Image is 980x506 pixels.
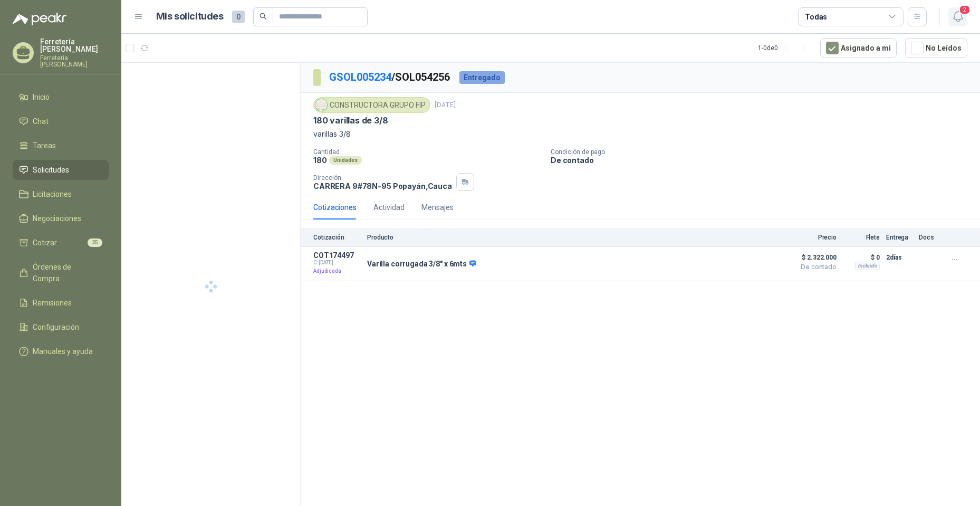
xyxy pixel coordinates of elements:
div: Actividad [373,202,405,213]
a: Cotizar25 [13,233,109,253]
span: Remisiones [33,297,72,309]
p: Cantidad [313,148,542,156]
a: Tareas [13,136,109,156]
p: Producto [367,234,777,241]
p: [DATE] [435,100,456,110]
span: Negociaciones [33,213,81,224]
a: GSOL005234 [329,71,391,83]
span: Manuales y ayuda [33,346,93,357]
p: Ferretería [PERSON_NAME] [40,38,109,53]
p: 2 días [886,251,912,264]
a: Remisiones [13,293,109,313]
button: No Leídos [905,38,967,58]
a: Manuales y ayuda [13,341,109,361]
span: Chat [33,116,49,127]
a: Configuración [13,317,109,337]
span: Solicitudes [33,164,69,176]
p: Varilla corrugada 3/8" x 6mts [367,260,476,269]
p: Docs [919,234,940,241]
div: 1 - 0 de 0 [758,40,812,56]
p: Adjudicada [313,266,361,276]
p: Cotización [313,234,361,241]
span: search [260,13,267,20]
span: Licitaciones [33,188,72,200]
img: Company Logo [315,99,327,111]
div: Mensajes [421,202,454,213]
button: 2 [948,7,967,26]
span: $ 2.322.000 [784,251,837,264]
span: Tareas [33,140,56,151]
div: Cotizaciones [313,202,357,213]
p: Flete [843,234,880,241]
a: Licitaciones [13,184,109,204]
p: COT174497 [313,251,361,260]
span: Configuración [33,321,79,333]
div: Unidades [329,156,362,165]
div: Todas [805,11,827,23]
h1: Mis solicitudes [156,9,224,24]
p: Entrega [886,234,912,241]
p: Ferreteria [PERSON_NAME] [40,55,109,68]
span: C: [DATE] [313,260,361,266]
p: CARRERA 9#78N-95 Popayán , Cauca [313,182,452,190]
p: / SOL054256 [329,69,451,85]
p: $ 0 [843,251,880,264]
p: varillas 3/8 [313,128,967,140]
span: Órdenes de Compra [33,261,99,284]
span: 2 [959,5,971,15]
span: 0 [232,11,245,23]
div: Entregado [459,71,505,84]
span: Cotizar [33,237,57,249]
span: Inicio [33,91,50,103]
div: CONSTRUCTORA GRUPO FIP [313,97,430,113]
a: Inicio [13,87,109,107]
img: Logo peakr [13,13,66,25]
a: Solicitudes [13,160,109,180]
button: Asignado a mi [820,38,897,58]
span: 25 [88,238,102,247]
p: 180 varillas de 3/8 [313,115,388,126]
p: Precio [784,234,837,241]
p: Condición de pago [551,148,976,156]
a: Chat [13,111,109,131]
p: Dirección [313,174,452,182]
div: Incluido [855,262,880,270]
p: 180 [313,156,327,165]
a: Órdenes de Compra [13,257,109,289]
p: De contado [551,156,976,165]
span: De contado [784,264,837,270]
a: Negociaciones [13,208,109,228]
